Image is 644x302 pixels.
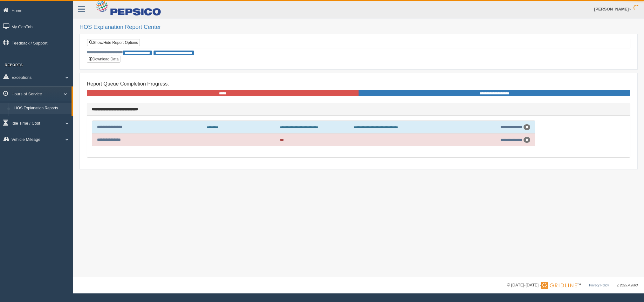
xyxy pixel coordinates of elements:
a: Show/Hide Report Options [87,39,140,46]
div: © [DATE]-[DATE] - ™ [507,282,638,289]
span: v. 2025.4.2063 [617,284,638,287]
img: Gridline [541,282,577,289]
a: HOS Violation Audit Reports [11,114,72,125]
a: HOS Explanation Reports [11,103,72,114]
a: Privacy Policy [589,284,609,287]
h2: HOS Explanation Report Center [79,24,638,31]
button: Download Data [87,56,120,63]
h4: Report Queue Completion Progress: [87,81,630,87]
